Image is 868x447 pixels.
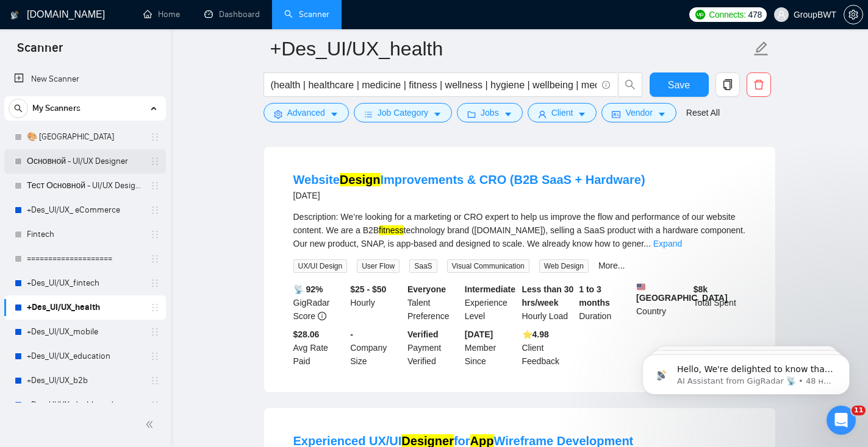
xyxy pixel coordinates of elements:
[636,283,728,303] b: [GEOGRAPHIC_DATA]
[348,283,405,323] div: Hourly
[350,284,386,294] b: $25 - $50
[270,33,751,64] input: Scanner name...
[844,10,863,19] a: setting
[150,327,160,337] span: holder
[747,79,770,90] span: delete
[405,328,462,368] div: Payment Verified
[465,284,515,294] b: Intermediate
[204,9,260,19] a: dashboardDashboard
[330,110,339,119] span: caret-down
[578,110,586,119] span: caret-down
[407,329,439,339] b: Verified
[716,72,740,97] button: copy
[433,110,442,119] span: caret-down
[27,125,143,149] a: 🎨 [GEOGRAPHIC_DATA]
[264,103,349,122] button: settingAdvancedcaret-down
[457,103,523,122] button: folderJobscaret-down
[462,328,520,368] div: Member Since
[145,418,157,431] span: double-left
[271,77,597,93] input: Search Freelance Jobs...
[447,259,529,273] span: Visual Communication
[618,72,642,97] button: search
[150,132,160,142] span: holder
[602,81,610,89] span: info-circle
[293,188,645,203] div: [DATE]
[9,104,27,113] span: search
[7,39,73,65] span: Scanner
[150,254,160,264] span: holder
[32,96,81,121] span: My Scanners
[150,376,160,385] span: holder
[601,103,676,122] button: idcardVendorcaret-down
[644,239,651,248] span: ...
[340,173,381,186] mark: Design
[378,106,428,119] span: Job Category
[364,110,373,119] span: bars
[852,406,866,415] span: 11
[686,106,720,119] a: Reset All
[293,284,323,294] b: 📡 92%
[538,110,547,119] span: user
[844,10,863,19] span: setting
[634,283,691,323] div: Country
[27,320,143,344] a: +Des_UI/UX_mobile
[318,312,326,320] span: info-circle
[694,284,708,294] b: $ 8k
[709,8,745,21] span: Connects:
[844,5,863,24] button: setting
[27,174,143,198] a: Тест Основной - UI/UX Designer
[150,351,160,361] span: holder
[27,149,143,174] a: Основной - UI/UX Designer
[27,393,143,417] a: +Des_UI/UX_dashboard
[14,67,156,91] a: New Scanner
[150,181,160,191] span: holder
[291,328,348,368] div: Avg Rate Paid
[668,77,690,93] span: Save
[462,283,520,323] div: Experience Level
[143,9,180,19] a: homeHome
[522,284,574,308] b: Less than 30 hrs/week
[150,157,160,166] span: holder
[284,9,329,19] a: searchScanner
[650,72,709,97] button: Save
[407,284,446,294] b: Everyone
[539,259,589,273] span: Web Design
[777,10,786,19] span: user
[520,283,577,323] div: Hourly Load
[522,329,549,339] b: ⭐️ 4.98
[350,329,353,339] b: -
[291,283,348,323] div: GigRadar Score
[624,329,868,414] iframe: Intercom notifications сообщение
[481,106,499,119] span: Jobs
[287,106,325,119] span: Advanced
[379,225,403,235] mark: fitness
[576,283,634,323] div: Duration
[658,110,666,119] span: caret-down
[504,110,512,119] span: caret-down
[619,79,642,90] span: search
[27,198,143,222] a: +Des_UI/UX_ eCommerce
[520,328,577,368] div: Client Feedback
[528,103,597,122] button: userClientcaret-down
[354,103,452,122] button: barsJob Categorycaret-down
[27,344,143,368] a: +Des_UI/UX_education
[467,110,476,119] span: folder
[150,303,160,312] span: holder
[274,110,282,119] span: setting
[625,106,652,119] span: Vendor
[747,72,771,97] button: delete
[9,99,28,118] button: search
[27,271,143,295] a: +Des_UI/UX_fintech
[27,368,143,393] a: +Des_UI/UX_b2b
[293,259,348,273] span: UX/UI Design
[150,205,160,215] span: holder
[27,247,143,271] a: ====================
[748,8,762,21] span: 478
[348,328,405,368] div: Company Size
[293,210,746,250] div: Description: We’re looking for a marketing or CRO expert to help us improve the flow and performa...
[551,106,573,119] span: Client
[405,283,462,323] div: Talent Preference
